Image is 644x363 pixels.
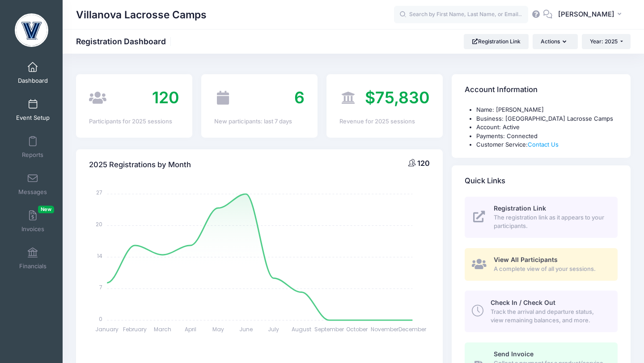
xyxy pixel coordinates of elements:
[15,13,48,47] img: Villanova Lacrosse Camps
[12,57,54,89] a: Dashboard
[152,88,179,107] span: 120
[99,315,103,322] tspan: 0
[533,34,577,49] button: Actions
[268,325,280,333] tspan: July
[100,283,103,291] tspan: 7
[465,248,618,281] a: View All Participants A complete view of all your sessions.
[590,38,618,45] span: Year: 2025
[339,117,430,126] div: Revenue for 2025 sessions
[394,6,528,24] input: Search by First Name, Last Name, or Email...
[476,114,618,123] li: Business: [GEOGRAPHIC_DATA] Lacrosse Camps
[12,206,54,237] a: InvoicesNew
[346,325,368,333] tspan: October
[18,77,48,84] span: Dashboard
[19,262,47,270] span: Financials
[212,325,224,333] tspan: May
[528,141,559,148] a: Contact Us
[96,220,103,228] tspan: 20
[494,213,607,231] span: The registration link as it appears to your participants.
[97,252,103,259] tspan: 14
[476,106,618,114] li: Name: [PERSON_NAME]
[97,189,103,196] tspan: 27
[371,325,399,333] tspan: November
[16,114,50,122] span: Event Setup
[491,308,607,325] span: Track the arrival and departure status, view remaining balances, and more.
[465,291,618,332] a: Check In / Check Out Track the arrival and departure status, view remaining balances, and more.
[494,265,607,274] span: A complete view of all your sessions.
[476,123,618,132] li: Account: Active
[18,188,47,196] span: Messages
[21,225,44,233] span: Invoices
[476,132,618,141] li: Payments: Connected
[491,299,555,306] span: Check In / Check Out
[365,88,430,107] span: $75,830
[154,325,171,333] tspan: March
[38,206,54,213] span: New
[494,204,546,212] span: Registration Link
[476,140,618,149] li: Customer Service:
[558,9,614,19] span: [PERSON_NAME]
[239,325,253,333] tspan: June
[123,325,147,333] tspan: February
[214,117,305,126] div: New participants: last 7 days
[464,34,529,49] a: Registration Link
[12,169,54,200] a: Messages
[185,325,196,333] tspan: April
[552,4,631,25] button: [PERSON_NAME]
[22,151,43,159] span: Reports
[465,197,618,238] a: Registration Link The registration link as it appears to your participants.
[582,34,631,49] button: Year: 2025
[417,159,430,168] span: 120
[89,152,191,177] h4: 2025 Registrations by Month
[494,256,558,263] span: View All Participants
[76,4,207,25] h1: Villanova Lacrosse Camps
[12,94,54,126] a: Event Setup
[76,37,174,46] h1: Registration Dashboard
[12,131,54,163] a: Reports
[465,168,505,194] h4: Quick Links
[96,325,119,333] tspan: January
[12,243,54,274] a: Financials
[89,117,179,126] div: Participants for 2025 sessions
[292,325,311,333] tspan: August
[399,325,427,333] tspan: December
[314,325,344,333] tspan: September
[294,88,305,107] span: 6
[494,350,534,358] span: Send Invoice
[465,77,538,103] h4: Account Information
